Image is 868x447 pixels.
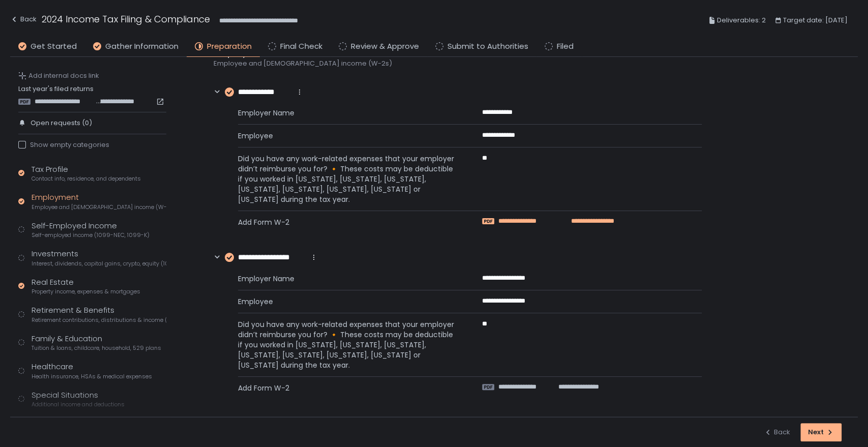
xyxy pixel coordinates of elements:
[238,217,458,227] span: Add Form W-2
[32,361,152,380] div: Healthcare
[783,14,848,26] span: Target date: [DATE]
[207,41,252,52] span: Preparation
[32,288,140,295] span: Property income, expenses & mortgages
[31,118,92,128] span: Open requests (0)
[32,373,152,380] span: Health insurance, HSAs & medical expenses
[32,175,141,183] span: Contact info, residence, and dependents
[238,154,458,204] span: Did you have any work-related expenses that your employer didn’t reimburse you for? 🔸 These costs...
[800,423,842,441] button: Next
[238,274,458,284] span: Employer Name
[32,401,125,408] span: Additional income and deductions
[238,296,458,307] span: Employee
[238,131,458,141] span: Employee
[32,390,125,409] div: Special Situations
[18,84,166,106] div: Last year's filed returns
[32,248,166,267] div: Investments
[764,423,790,441] button: Back
[32,305,166,324] div: Retirement & Benefits
[214,59,702,68] div: Employee and [DEMOGRAPHIC_DATA] income (W-2s)
[32,164,141,183] div: Tax Profile
[10,12,37,29] button: Back
[238,383,458,393] span: Add Form W-2
[447,41,528,52] span: Submit to Authorities
[42,12,210,26] h1: 2024 Income Tax Filing & Compliance
[32,316,166,324] span: Retirement contributions, distributions & income (1099-R, 5498)
[32,333,161,352] div: Family & Education
[764,428,790,437] div: Back
[18,71,99,80] button: Add internal docs link
[32,277,140,296] div: Real Estate
[280,41,322,52] span: Final Check
[31,41,77,52] span: Get Started
[238,108,458,118] span: Employer Name
[717,14,766,26] span: Deliverables: 2
[32,220,149,240] div: Self-Employed Income
[32,203,166,211] span: Employee and [DEMOGRAPHIC_DATA] income (W-2s)
[32,192,166,211] div: Employment
[105,41,178,52] span: Gather Information
[808,428,834,437] div: Next
[32,344,161,352] span: Tuition & loans, childcare, household, 529 plans
[32,260,166,267] span: Interest, dividends, capital gains, crypto, equity (1099s, K-1s)
[557,41,574,52] span: Filed
[10,13,37,25] div: Back
[32,231,149,239] span: Self-employed income (1099-NEC, 1099-K)
[351,41,419,52] span: Review & Approve
[238,319,458,370] span: Did you have any work-related expenses that your employer didn’t reimburse you for? 🔸 These costs...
